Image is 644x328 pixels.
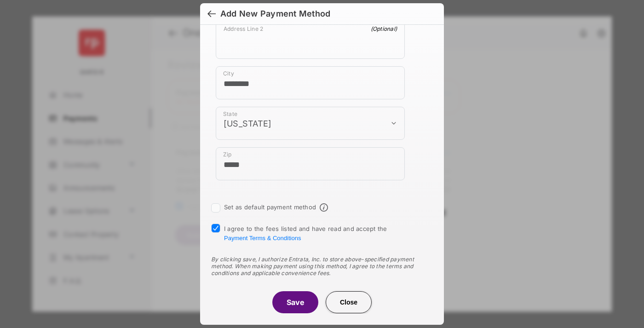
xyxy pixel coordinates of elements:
button: Close [326,291,372,313]
div: Add New Payment Method [220,9,330,19]
button: Save [272,291,318,313]
label: Set as default payment method [224,203,316,211]
div: payment_method_screening[postal_addresses][locality] [216,66,405,99]
div: By clicking save, I authorize Entrata, Inc. to store above-specified payment method. When making ... [211,256,433,276]
div: payment_method_screening[postal_addresses][addressLine2] [216,21,405,59]
button: I agree to the fees listed and have read and accept the [224,235,301,242]
span: I agree to the fees listed and have read and accept the [224,225,387,242]
div: payment_method_screening[postal_addresses][administrativeArea] [216,107,405,140]
div: payment_method_screening[postal_addresses][postalCode] [216,147,405,180]
span: Default payment method info [320,203,328,212]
